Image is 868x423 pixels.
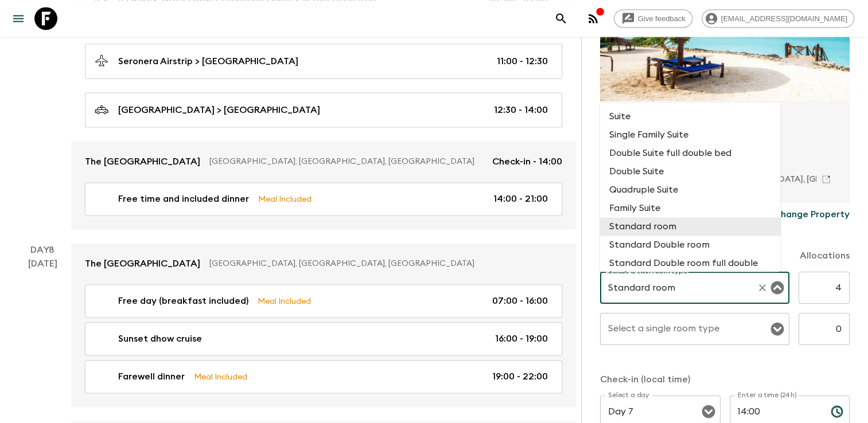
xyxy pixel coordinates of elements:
p: 16:00 - 19:00 [495,332,548,346]
p: Farewell dinner [118,370,185,383]
button: search adventures [550,7,573,30]
a: Free time and included dinnerMeal Included14:00 - 21:00 [85,182,562,216]
p: Change Property [774,207,850,221]
p: Seronera Airstrip > [GEOGRAPHIC_DATA] [118,54,298,68]
li: Double Suite full double bed [600,144,781,162]
button: Clear [754,280,770,296]
p: 07:00 - 16:00 [492,294,548,308]
p: Sunset dhow cruise [118,332,202,346]
li: Family Suite [600,199,781,217]
p: 14:00 - 21:00 [493,192,548,206]
button: menu [7,7,30,30]
span: [EMAIL_ADDRESS][DOMAIN_NAME] [715,14,854,23]
button: Open [700,404,717,420]
button: Choose time, selected time is 2:00 PM [826,400,848,423]
p: 19:00 - 22:00 [492,370,548,383]
p: Check-in (local time) [600,373,850,386]
a: Farewell dinnerMeal Included19:00 - 22:00 [85,360,562,393]
li: Standard Double room full double bed [600,254,781,284]
button: Open [769,321,785,337]
p: 11:00 - 12:30 [497,54,548,68]
a: The [GEOGRAPHIC_DATA][GEOGRAPHIC_DATA], [GEOGRAPHIC_DATA], [GEOGRAPHIC_DATA] [71,243,576,284]
p: Meal Included [194,370,247,383]
li: Single Family Suite [600,126,781,144]
label: Enter a time (24h) [738,390,797,400]
div: [DATE] [28,257,57,407]
a: Sunset dhow cruise16:00 - 19:00 [85,322,562,355]
p: Free day (breakfast included) [118,294,248,308]
li: Quadruple Suite [600,181,781,199]
p: The [GEOGRAPHIC_DATA] [85,155,200,169]
button: Close [769,280,785,296]
p: Meal Included [258,295,311,307]
p: [GEOGRAPHIC_DATA], [GEOGRAPHIC_DATA], [GEOGRAPHIC_DATA] [209,156,483,167]
button: Change Property [774,203,850,226]
p: 12:30 - 14:00 [494,103,548,117]
p: Check-in - 14:00 [492,155,562,169]
p: Allocations [800,249,850,263]
p: Free time and included dinner [118,192,249,206]
label: Select a day [608,390,649,400]
li: Standard Double room [600,236,781,254]
li: Suite [600,107,781,126]
a: Give feedback [614,9,692,28]
p: Day 8 [14,243,71,257]
span: Give feedback [632,14,692,23]
p: The [GEOGRAPHIC_DATA] [85,257,200,271]
a: The [GEOGRAPHIC_DATA][GEOGRAPHIC_DATA], [GEOGRAPHIC_DATA], [GEOGRAPHIC_DATA]Check-in - 14:00 [71,141,576,182]
a: [GEOGRAPHIC_DATA] > [GEOGRAPHIC_DATA]12:30 - 14:00 [85,92,562,127]
li: Standard room [600,217,781,236]
div: [EMAIL_ADDRESS][DOMAIN_NAME] [702,9,854,28]
a: Seronera Airstrip > [GEOGRAPHIC_DATA]11:00 - 12:30 [85,44,562,79]
p: Meal Included [258,193,312,205]
p: [GEOGRAPHIC_DATA] > [GEOGRAPHIC_DATA] [118,103,320,117]
li: Double Suite [600,162,781,181]
a: Free day (breakfast included)Meal Included07:00 - 16:00 [85,284,562,318]
p: [GEOGRAPHIC_DATA], [GEOGRAPHIC_DATA], [GEOGRAPHIC_DATA] [209,258,553,269]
